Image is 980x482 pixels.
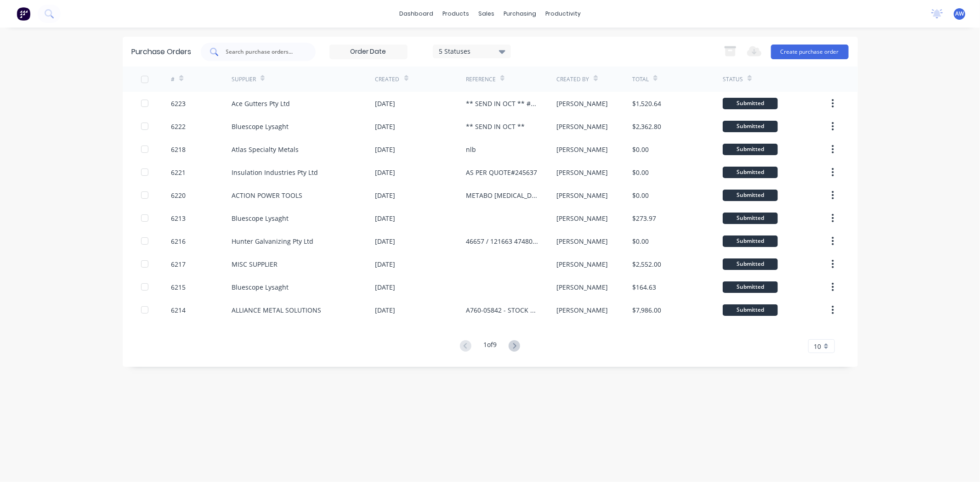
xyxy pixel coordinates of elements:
[632,191,649,200] div: $0.00
[330,45,407,59] input: Order Date
[723,75,743,84] div: Status
[232,168,318,177] div: Insulation Industries Pty Ltd
[232,305,321,315] div: ALLIANCE METAL SOLUTIONS
[632,282,656,292] div: $164.63
[232,145,299,154] div: Atlas Specialty Metals
[723,235,778,247] div: Submitted
[171,213,186,223] div: 6213
[466,168,537,177] div: AS PER QUOTE#245637
[395,7,438,21] a: dashboard
[556,75,589,84] div: Created By
[541,7,585,21] div: productivity
[723,167,778,178] div: Submitted
[171,282,186,292] div: 6215
[225,47,301,56] input: Search purchase orders...
[375,305,396,315] div: [DATE]
[171,122,186,131] div: 6222
[375,122,396,131] div: [DATE]
[556,145,608,154] div: [PERSON_NAME]
[171,259,186,269] div: 6217
[556,282,608,292] div: [PERSON_NAME]
[723,304,778,316] div: Submitted
[632,168,649,177] div: $0.00
[438,7,474,21] div: products
[375,99,396,108] div: [DATE]
[132,46,192,57] div: Purchase Orders
[375,259,396,269] div: [DATE]
[232,99,290,108] div: Ace Gutters Pty Ltd
[556,122,608,131] div: [PERSON_NAME]
[632,99,661,108] div: $1,520.64
[466,305,538,315] div: A760-05842 - STOCK A760-07547 - STOCK A760-07549 - STOCK
[723,190,778,201] div: Submitted
[474,7,499,21] div: sales
[466,145,476,154] div: nlb
[171,145,186,154] div: 6218
[171,191,186,200] div: 6220
[556,168,608,177] div: [PERSON_NAME]
[232,236,313,246] div: Hunter Galvanizing Pty Ltd
[171,236,186,246] div: 6216
[466,99,538,108] div: ** SEND IN OCT ** #501600
[955,10,964,18] span: AW
[632,305,661,315] div: $7,986.00
[375,282,396,292] div: [DATE]
[771,45,849,59] button: Create purchase order
[632,122,661,131] div: $2,362.80
[232,282,289,292] div: Bluescope Lysaght
[466,75,496,84] div: Reference
[232,122,289,131] div: Bluescope Lysaght
[723,144,778,155] div: Submitted
[375,213,396,223] div: [DATE]
[232,259,278,269] div: MISC SUPPLIER
[171,75,175,84] div: #
[439,46,504,56] div: 5 Statuses
[171,305,186,315] div: 6214
[556,99,608,108] div: [PERSON_NAME]
[556,236,608,246] div: [PERSON_NAME]
[483,340,497,353] div: 1 of 9
[723,258,778,270] div: Submitted
[171,168,186,177] div: 6221
[556,305,608,315] div: [PERSON_NAME]
[375,191,396,200] div: [DATE]
[375,75,400,84] div: Created
[723,98,778,109] div: Submitted
[499,7,541,21] div: purchasing
[723,121,778,132] div: Submitted
[632,145,649,154] div: $0.00
[632,259,661,269] div: $2,552.00
[232,213,289,223] div: Bluescope Lysaght
[556,213,608,223] div: [PERSON_NAME]
[375,236,396,246] div: [DATE]
[17,7,30,21] img: Factory
[632,75,649,84] div: Total
[375,168,396,177] div: [DATE]
[171,99,186,108] div: 6223
[556,259,608,269] div: [PERSON_NAME]
[723,213,778,224] div: Submitted
[814,342,821,351] span: 10
[375,145,396,154] div: [DATE]
[556,191,608,200] div: [PERSON_NAME]
[723,281,778,293] div: Submitted
[232,191,302,200] div: ACTION POWER TOOLS
[466,191,538,200] div: METABO [MEDICAL_DATA]
[466,236,538,246] div: 46657 / 121663 47480 / 122123 47093 / 121947 47360 / 122074
[632,213,656,223] div: $273.97
[232,75,256,84] div: Supplier
[632,236,649,246] div: $0.00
